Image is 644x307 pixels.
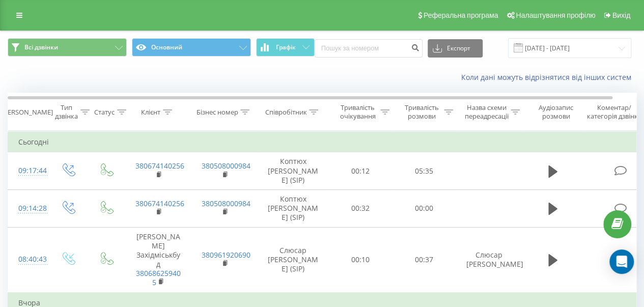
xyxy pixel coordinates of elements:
td: 00:00 [393,189,456,227]
div: Клієнт [141,108,160,117]
td: Слюсар [PERSON_NAME] (SIP) [258,227,329,293]
a: 380686259405 [136,268,181,287]
td: [PERSON_NAME] Західміськбуд [125,227,191,293]
td: 00:12 [329,152,393,190]
td: 00:37 [393,227,456,293]
a: 380674140256 [135,199,184,208]
div: Тип дзвінка [55,103,78,121]
a: 380508000984 [202,199,250,208]
a: 380961920690 [202,250,250,260]
div: Назва схеми переадресації [464,103,508,121]
div: Бізнес номер [196,108,238,117]
div: Статус [94,108,115,117]
button: Всі дзвінки [8,38,127,57]
div: 09:14:28 [18,199,39,218]
button: Графік [256,38,315,57]
span: Всі дзвінки [24,43,58,51]
div: 08:40:43 [18,249,39,269]
span: Налаштування профілю [516,11,595,19]
input: Пошук за номером [315,39,423,58]
a: 380508000984 [202,161,250,171]
td: 05:35 [393,152,456,190]
div: Аудіозапис розмови [531,103,580,121]
span: Вихід [612,11,630,19]
div: Коментар/категорія дзвінка [584,103,644,121]
a: 380674140256 [135,161,184,171]
button: Експорт [428,39,483,58]
div: Open Intercom Messenger [609,249,634,274]
span: Реферальна програма [424,11,498,19]
div: Тривалість розмови [401,103,441,121]
td: 00:10 [329,227,393,293]
button: Основний [132,38,251,57]
div: 09:17:44 [18,161,39,181]
div: [PERSON_NAME] [2,108,53,117]
td: Коптюх [PERSON_NAME] (SIP) [258,189,329,227]
div: Співробітник [265,108,306,117]
span: Графік [276,44,296,51]
td: Коптюх [PERSON_NAME] (SIP) [258,152,329,190]
a: Коли дані можуть відрізнятися вiд інших систем [461,72,636,82]
td: 00:32 [329,189,393,227]
td: Слюсар [PERSON_NAME] [456,227,522,293]
div: Тривалість очікування [338,103,378,121]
